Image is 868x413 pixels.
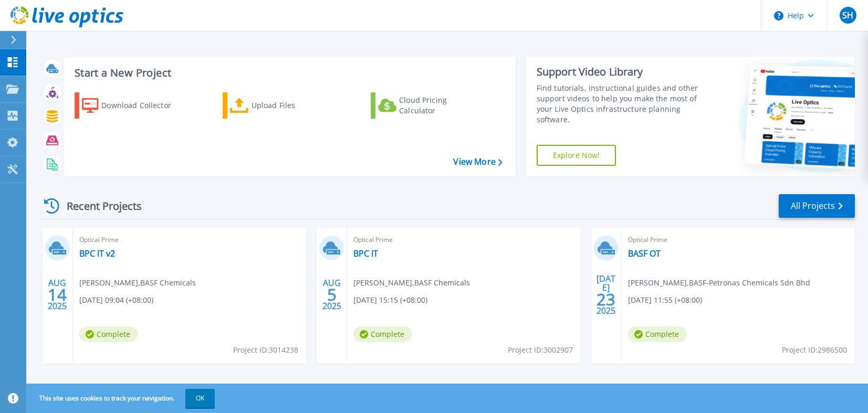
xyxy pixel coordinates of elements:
div: [DATE] 2025 [596,276,616,314]
div: Cloud Pricing Calculator [399,95,483,116]
span: Optical Prime [353,234,574,246]
div: Upload Files [252,95,336,116]
span: Optical Prime [628,234,849,246]
span: Project ID: 3002907 [508,344,573,356]
a: Explore Now! [537,145,616,166]
h3: Start a New Project [75,67,502,79]
a: BPC IT v2 [79,248,115,259]
span: [DATE] 15:15 (+08:00) [353,294,427,306]
span: Project ID: 3014238 [233,344,298,356]
button: OK [185,389,215,408]
div: AUG 2025 [47,276,67,314]
span: 23 [597,295,615,304]
a: All Projects [779,194,855,218]
div: Find tutorials, instructional guides and other support videos to help you make the most of your L... [537,83,703,125]
a: View More [453,157,502,167]
span: SH [842,11,853,19]
span: Complete [628,326,687,342]
span: 5 [327,290,337,299]
div: AUG 2025 [322,276,342,314]
span: [PERSON_NAME] , BASF-Petronas Chemicals Sdn Bhd [628,277,810,289]
span: 14 [48,290,67,299]
span: Project ID: 2986500 [782,344,847,356]
a: BASF OT [628,248,661,259]
a: Cloud Pricing Calculator [371,92,488,119]
div: Recent Projects [40,193,156,219]
span: [PERSON_NAME] , BASF Chemicals [79,277,196,289]
a: Download Collector [75,92,192,119]
div: Support Video Library [537,65,703,79]
span: Optical Prime [79,234,300,246]
span: Complete [353,326,412,342]
a: BPC IT [353,248,378,259]
span: This site uses cookies to track your navigation. [29,389,215,408]
a: Upload Files [223,92,340,119]
span: [DATE] 09:04 (+08:00) [79,294,153,306]
span: [DATE] 11:55 (+08:00) [628,294,702,306]
span: Complete [79,326,138,342]
div: Download Collector [101,95,185,116]
span: [PERSON_NAME] , BASF Chemicals [353,277,470,289]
